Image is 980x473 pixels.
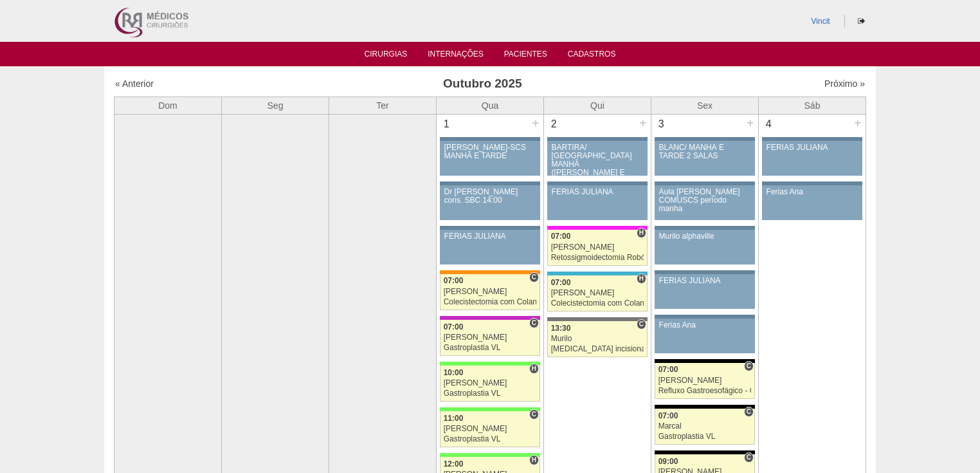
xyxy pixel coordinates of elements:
[655,319,755,353] a: Ferias Ana
[547,141,648,176] a: BARTIRA/ [GEOGRAPHIC_DATA] MANHÃ ([PERSON_NAME] E ANA)/ SANTA JOANA -TARDE
[551,345,644,353] div: [MEDICAL_DATA] incisional Robótica
[547,321,648,357] a: C 13:30 Murilo [MEDICAL_DATA] incisional Robótica
[547,230,648,266] a: H 07:00 [PERSON_NAME] Retossigmoidectomia Robótica
[444,368,464,377] span: 10:00
[444,188,536,205] div: Dr [PERSON_NAME] cons. SBC 14:00
[651,97,759,114] th: Sex
[658,376,752,385] div: [PERSON_NAME]
[655,363,755,399] a: C 07:00 [PERSON_NAME] Refluxo Gastroesofágico - Cirurgia VL
[428,50,484,62] a: Internações
[529,409,539,420] span: Consultório
[655,181,755,185] div: Key: Aviso
[444,435,537,443] div: Gastroplastia VL
[114,97,222,114] th: Dom
[655,141,755,176] a: BLANC/ MANHÃ E TARDE 2 SALAS
[551,335,644,343] div: Murilo
[547,137,648,141] div: Key: Aviso
[767,144,858,152] div: FERIAS JULIANA
[440,181,540,185] div: Key: Aviso
[437,97,544,114] th: Qua
[444,322,464,331] span: 07:00
[551,278,571,287] span: 07:00
[744,407,754,417] span: Consultório
[637,228,646,238] span: Hospital
[551,299,644,308] div: Colecistectomia com Colangiografia VL
[329,97,437,114] th: Ter
[440,407,540,411] div: Key: Brasil
[637,274,646,284] span: Hospital
[504,50,547,62] a: Pacientes
[655,409,755,445] a: C 07:00 Marcal Gastroplastia VL
[547,272,648,275] div: Key: Neomater
[440,316,540,320] div: Key: Maria Braido
[812,17,830,26] a: Vincit
[551,243,644,252] div: [PERSON_NAME]
[659,144,751,160] div: BLANC/ MANHÃ E TARDE 2 SALAS
[655,137,755,141] div: Key: Aviso
[744,361,754,371] span: Consultório
[529,455,539,465] span: Hospital
[544,115,564,134] div: 2
[547,317,648,321] div: Key: Santa Catarina
[852,115,863,131] div: +
[444,414,464,423] span: 11:00
[762,181,862,185] div: Key: Aviso
[444,459,464,468] span: 12:00
[115,79,154,89] a: « Anterior
[440,366,540,402] a: H 10:00 [PERSON_NAME] Gastroplastia VL
[529,272,539,283] span: Consultório
[551,289,644,297] div: [PERSON_NAME]
[659,277,751,285] div: FERIAS JULIANA
[658,457,678,466] span: 09:00
[858,17,865,25] i: Sair
[655,359,755,363] div: Key: Blanc
[440,230,540,264] a: FERIAS JULIANA
[744,452,754,463] span: Consultório
[637,319,646,329] span: Consultório
[547,181,648,185] div: Key: Aviso
[552,144,644,194] div: BARTIRA/ [GEOGRAPHIC_DATA] MANHÃ ([PERSON_NAME] E ANA)/ SANTA JOANA -TARDE
[437,115,457,134] div: 1
[440,362,540,366] div: Key: Brasil
[651,115,671,134] div: 3
[655,185,755,220] a: Aula [PERSON_NAME] COMUSCS período manha
[444,288,537,296] div: [PERSON_NAME]
[655,405,755,409] div: Key: Blanc
[824,79,865,89] a: Próximo »
[745,115,756,131] div: +
[444,379,537,387] div: [PERSON_NAME]
[762,185,862,220] a: Ferias Ana
[759,97,866,114] th: Sáb
[444,232,536,241] div: FERIAS JULIANA
[655,315,755,319] div: Key: Aviso
[222,97,329,114] th: Seg
[440,270,540,274] div: Key: São Luiz - SCS
[444,144,536,160] div: [PERSON_NAME]-SCS MANHÃ E TARDE
[655,226,755,230] div: Key: Aviso
[552,188,644,196] div: FERIAS JULIANA
[530,115,541,131] div: +
[759,115,779,134] div: 4
[440,320,540,356] a: C 07:00 [PERSON_NAME] Gastroplastia VL
[440,274,540,310] a: C 07:00 [PERSON_NAME] Colecistectomia com Colangiografia VL
[529,318,539,328] span: Consultório
[444,333,537,342] div: [PERSON_NAME]
[658,365,678,374] span: 07:00
[767,188,858,196] div: Ferias Ana
[440,185,540,220] a: Dr [PERSON_NAME] cons. SBC 14:00
[547,185,648,220] a: FERIAS JULIANA
[547,275,648,311] a: H 07:00 [PERSON_NAME] Colecistectomia com Colangiografia VL
[529,364,539,374] span: Hospital
[440,411,540,447] a: C 11:00 [PERSON_NAME] Gastroplastia VL
[440,137,540,141] div: Key: Aviso
[658,411,678,420] span: 07:00
[658,422,752,431] div: Marcal
[655,270,755,274] div: Key: Aviso
[655,450,755,454] div: Key: Blanc
[551,232,571,241] span: 07:00
[444,344,537,352] div: Gastroplastia VL
[551,324,571,333] span: 13:30
[568,50,616,62] a: Cadastros
[655,274,755,309] a: FERIAS JULIANA
[440,453,540,457] div: Key: Brasil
